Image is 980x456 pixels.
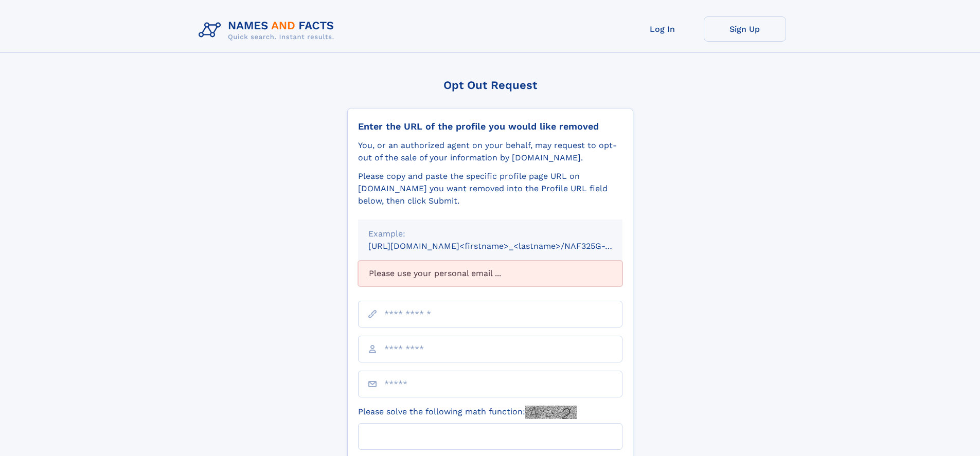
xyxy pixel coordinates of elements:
div: Please copy and paste the specific profile page URL on [DOMAIN_NAME] you want removed into the Pr... [358,170,622,207]
label: Please solve the following math function: [358,406,577,419]
div: Enter the URL of the profile you would like removed [358,121,622,132]
a: Log In [621,16,704,42]
div: You, or an authorized agent on your behalf, may request to opt-out of the sale of your informatio... [358,139,622,164]
a: Sign Up [704,16,786,42]
div: Opt Out Request [347,79,633,92]
img: Logo Names and Facts [194,16,343,44]
small: [URL][DOMAIN_NAME]<firstname>_<lastname>/NAF325G-xxxxxxxx [368,241,642,251]
div: Example: [368,228,612,240]
div: Please use your personal email ... [358,261,622,286]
